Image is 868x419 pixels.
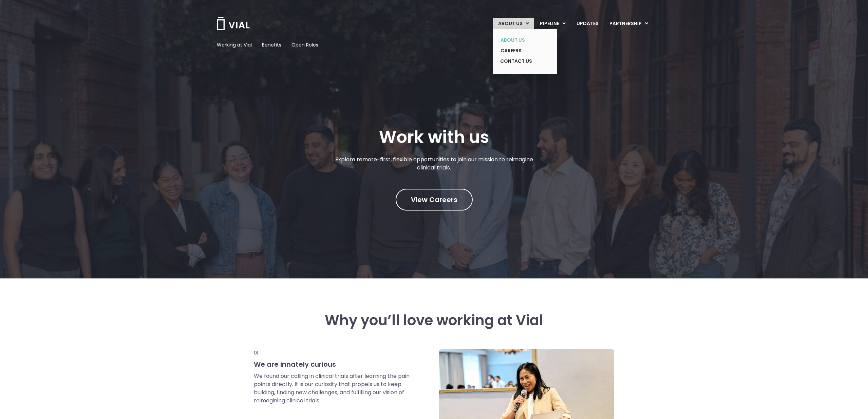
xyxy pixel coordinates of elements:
[254,349,411,357] p: 01.
[291,41,318,49] a: Open Roles
[396,189,473,211] a: View Careers
[571,18,604,30] a: UPDATES
[495,56,545,67] a: CONTACT US
[254,360,411,369] h3: We are innately curious
[493,18,534,30] a: ABOUT USMenu Toggle
[262,41,281,49] a: Benefits
[495,45,545,56] a: CAREERS
[604,18,654,30] a: PARTNERSHIPMenu Toggle
[328,156,540,172] p: Explore remote-first, flexible opportunities to join our mission to reimagine clinical trials.
[254,312,614,329] h3: Why you’ll love working at Vial
[216,17,250,30] img: Vial Logo
[411,195,457,204] span: View Careers
[379,127,489,147] h1: Work with us
[534,18,571,30] a: PIPELINEMenu Toggle
[495,35,545,45] a: ABOUT US
[217,41,252,49] a: Working at Vial
[254,372,411,405] p: We found our calling in clinical trials after learning the pain points directly. It is our curios...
